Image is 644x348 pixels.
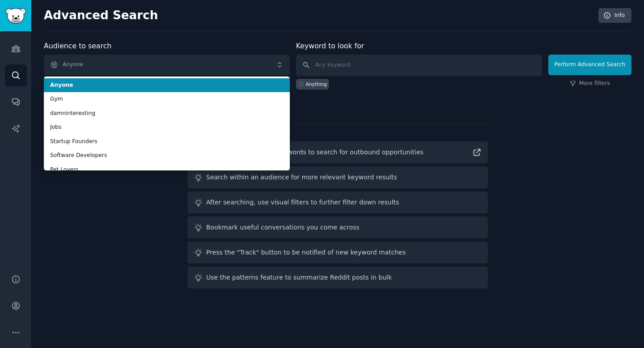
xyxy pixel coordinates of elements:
[206,273,392,282] div: Use the patterns feature to summarize Reddit posts in bulk
[50,95,284,103] span: Gym
[570,80,610,88] a: More filters
[206,173,397,182] div: Search within an audience for more relevant keyword results
[50,110,284,118] span: damninteresting
[50,138,284,146] span: Startup Founders
[44,76,290,170] ul: Anyone
[50,123,284,132] span: Jobs
[5,8,26,24] img: GummySearch logo
[50,152,284,160] span: Software Developers
[296,55,542,76] input: Any keyword
[44,55,290,75] button: Anyone
[206,248,406,257] div: Press the "Track" button to be notified of new keyword matches
[44,42,111,50] label: Audience to search
[50,81,284,89] span: Anyone
[206,223,360,232] div: Bookmark useful conversations you come across
[206,148,424,157] div: Read guide on helpful keywords to search for outbound opportunities
[306,81,327,87] div: Anything
[548,55,631,75] button: Perform Advanced Search
[206,198,399,207] div: After searching, use visual filters to further filter down results
[296,42,364,50] label: Keyword to look for
[598,8,631,23] a: Info
[50,166,284,174] span: Pet Lovers
[44,8,593,23] h2: Advanced Search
